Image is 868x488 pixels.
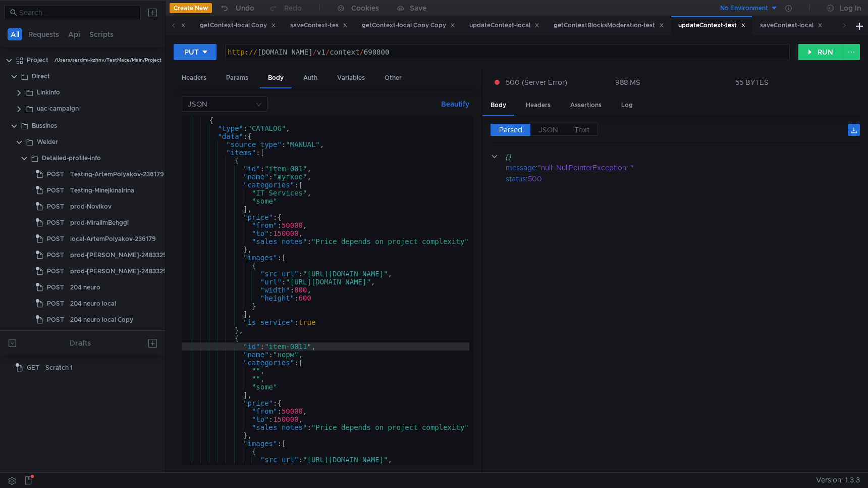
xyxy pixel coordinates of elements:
[47,199,64,214] span: POST
[47,215,64,230] span: POST
[70,280,100,295] div: 204 neuro
[506,77,567,88] span: 500 (Server Error)
[506,162,536,173] div: message
[174,69,214,87] div: Headers
[47,248,64,263] span: POST
[554,20,664,31] div: getContextBlocksModeration-test
[70,215,129,230] div: prod-MiralimBehggi
[410,5,426,12] div: Save
[47,312,64,327] span: POST
[200,20,276,31] div: getContext-local Copy
[47,280,64,295] span: POST
[329,69,373,87] div: Variables
[65,28,83,40] button: Api
[212,1,261,16] button: Undo
[518,96,559,115] div: Headers
[70,337,91,349] div: Drafts
[482,96,514,116] div: Body
[538,125,558,134] span: JSON
[70,231,156,247] div: local-ArtemPolyakov-236179
[499,125,522,134] span: Parsed
[290,20,348,31] div: saveContext-tes
[437,98,473,110] button: Beautify
[27,53,48,68] div: Project
[528,173,846,184] div: 500
[735,78,769,87] div: 55 BYTES
[574,125,589,134] span: Text
[261,1,309,16] button: Redo
[284,2,302,14] div: Redo
[70,199,112,214] div: prod-Novikov
[613,96,641,115] div: Log
[32,69,50,84] div: Direct
[32,118,57,133] div: Bussines
[47,296,64,311] span: POST
[720,4,768,13] div: No Environment
[55,53,161,68] div: /Users/serdmi-kzhnv/TestMace/Main/Project
[816,473,860,487] span: Version: 1.3.3
[170,3,212,13] button: Create New
[8,28,22,40] button: All
[42,329,78,345] div: service-feed
[37,85,60,100] div: LinkInfo
[798,44,843,60] button: RUN
[840,2,861,14] div: Log In
[562,96,610,115] div: Assertions
[174,44,216,60] button: PUT
[19,7,135,18] input: Search...
[47,231,64,247] span: POST
[236,2,254,14] div: Undo
[70,183,134,198] div: Testing-MinejkinaIrina
[376,69,410,87] div: Other
[37,134,58,150] div: Welder
[70,296,116,311] div: 204 neuro local
[362,20,455,31] div: getContext-local Copy Copy
[70,312,133,327] div: 204 neuro local Copy
[678,20,746,31] div: updateContext-test
[47,264,64,279] span: POST
[506,173,526,184] div: status
[506,162,860,173] div: :
[70,264,184,279] div: prod-[PERSON_NAME]-2483329 Copy
[25,28,62,40] button: Requests
[37,101,79,116] div: uac-campaign
[70,167,164,182] div: Testing-ArtemPolyakov-236179
[218,69,256,87] div: Params
[42,151,101,166] div: Detailed-profile-info
[295,69,325,87] div: Auth
[70,248,167,263] div: prod-[PERSON_NAME]-2483329
[505,151,846,162] div: {}
[47,183,64,198] span: POST
[615,78,640,87] div: 988 MS
[351,2,379,14] div: Cookies
[260,69,292,88] div: Body
[47,167,64,182] span: POST
[506,173,860,184] div: :
[469,20,539,31] div: updateContext-local
[45,360,73,375] div: Scratch 1
[27,360,39,375] span: GET
[184,46,199,58] div: PUT
[86,28,117,40] button: Scripts
[538,162,847,173] div: "null: NullPointerException: "
[760,20,823,31] div: saveContext-local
